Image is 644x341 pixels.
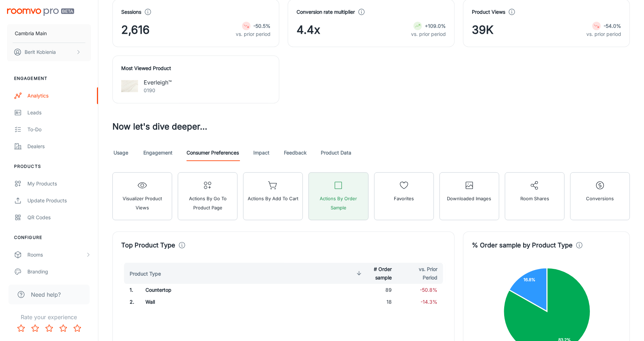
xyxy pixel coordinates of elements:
[403,265,437,282] span: vs. Prior Period
[70,321,84,335] button: Rate 5 star
[472,8,505,16] h4: Product Views
[117,194,168,212] span: Visualizer Product Views
[187,144,239,161] a: Consumer Preferences
[440,172,499,220] button: Downloaded Images
[144,78,172,87] p: Everleigh™
[586,194,614,203] span: Conversions
[248,194,298,203] span: Actions by Add to Cart
[321,144,351,161] a: Product Data
[121,8,141,16] h4: Sessions
[421,299,437,305] span: -14.3%
[27,214,91,221] div: QR Codes
[243,172,303,220] button: Actions by Add to Cart
[42,321,56,335] button: Rate 3 star
[27,143,91,150] div: Dealers
[31,290,61,299] span: Need help?
[178,172,238,220] button: Actions by Go To Product Page
[394,194,414,203] span: Favorites
[420,287,437,293] span: -50.8%
[604,23,621,29] strong: -54.0%
[144,87,172,94] p: 0190
[27,109,91,116] div: Leads
[182,194,233,212] span: Actions by Go To Product Page
[411,30,446,38] p: vs. prior period
[308,172,368,220] button: Actions by Order sample
[112,172,172,220] button: Visualizer Product Views
[236,30,271,38] p: vs. prior period
[27,197,91,204] div: Update Products
[121,64,271,72] h4: Most Viewed Product
[15,30,47,37] p: Cambria Main
[313,194,364,212] span: Actions by Order sample
[349,296,397,308] td: 18
[472,21,494,38] span: 39K
[121,296,140,308] td: 2 .
[284,144,307,161] a: Feedback
[7,43,91,61] button: Berit Kobienia
[121,240,175,250] h4: Top Product Type
[253,144,270,161] a: Impact
[140,296,285,308] td: Wall
[27,92,91,100] div: Analytics
[56,321,70,335] button: Rate 4 star
[140,284,285,296] td: Countertop
[27,180,91,188] div: My Products
[27,126,91,133] div: To-do
[6,313,92,321] p: Rate your experience
[112,144,129,161] a: Usage
[349,284,397,296] td: 89
[121,284,140,296] td: 1 .
[25,48,56,56] p: Berit Kobienia
[570,172,630,220] button: Conversions
[112,120,630,133] h3: Now let's dive deeper...
[7,8,74,16] img: Roomvo PRO Beta
[7,24,91,43] button: Cambria Main
[447,194,492,203] span: Downloaded Images
[130,270,170,278] span: Product Type
[28,321,42,335] button: Rate 2 star
[253,23,271,29] strong: -50.5%
[143,144,173,161] a: Engagement
[27,268,91,276] div: Branding
[297,21,320,38] span: 4.4x
[297,8,355,16] h4: Conversion rate multiplier
[425,23,446,29] strong: +109.0%
[354,265,392,282] span: # Order sample
[121,21,150,38] span: 2,616
[374,172,434,220] button: Favorites
[472,240,573,250] h4: % Order sample by Product Type
[121,78,138,95] img: Everleigh™
[14,321,28,335] button: Rate 1 star
[586,30,621,38] p: vs. prior period
[505,172,565,220] button: Room Shares
[520,194,549,203] span: Room Shares
[27,251,85,259] div: Rooms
